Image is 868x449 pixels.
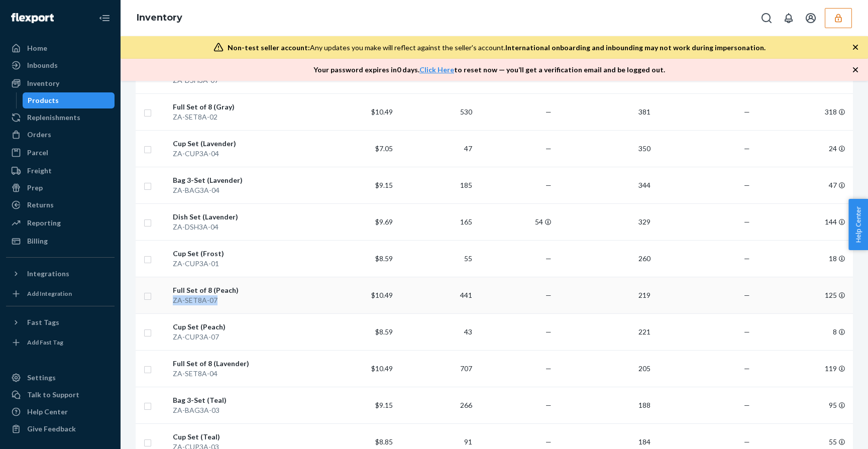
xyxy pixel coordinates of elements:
[6,387,115,403] a: Talk to Support
[173,212,313,222] div: Dish Set (Lavender)
[23,92,115,108] a: Products
[173,249,313,259] div: Cup Set (Frost)
[754,130,853,167] td: 24
[371,364,393,373] span: $10.49
[556,277,655,313] td: 219
[173,395,313,405] div: Bag 3-Set (Teal)
[754,350,853,387] td: 119
[801,8,821,28] button: Open account menu
[173,295,313,305] div: ZA-SET8A-07
[11,13,54,23] img: Flexport logo
[129,4,190,33] ol: breadcrumbs
[173,175,313,185] div: Bag 3-Set (Lavender)
[375,401,393,409] span: $9.15
[173,259,313,269] div: ZA-CUP3A-01
[744,437,750,446] span: —
[27,148,48,158] div: Parcel
[397,203,476,240] td: 165
[6,145,115,161] a: Parcel
[228,43,310,52] span: Non-test seller account:
[27,338,63,347] div: Add Fast Tag
[419,65,454,74] a: Click Here
[6,197,115,213] a: Returns
[173,405,313,415] div: ZA-BAG3A-03
[556,130,655,167] td: 350
[173,322,313,332] div: Cup Set (Peach)
[556,93,655,130] td: 381
[744,217,750,226] span: —
[556,203,655,240] td: 329
[27,269,69,279] div: Integrations
[754,93,853,130] td: 318
[848,199,868,250] button: Help Center
[546,144,552,153] span: —
[6,40,115,56] a: Home
[6,163,115,179] a: Freight
[173,102,313,112] div: Full Set of 8 (Gray)
[397,350,476,387] td: 707
[28,95,59,105] div: Products
[27,407,68,417] div: Help Center
[27,289,72,298] div: Add Integration
[6,180,115,196] a: Prep
[397,313,476,350] td: 43
[6,233,115,249] a: Billing
[27,390,79,400] div: Talk to Support
[375,217,393,226] span: $9.69
[228,43,766,53] div: Any updates you make will reflect against the seller's account.
[173,222,313,232] div: ZA-DSH3A-04
[173,285,313,295] div: Full Set of 8 (Peach)
[744,254,750,263] span: —
[173,332,313,342] div: ZA-CUP3A-07
[546,437,552,446] span: —
[754,313,853,350] td: 8
[173,112,313,122] div: ZA-SET8A-02
[6,127,115,143] a: Orders
[27,166,52,176] div: Freight
[397,93,476,130] td: 530
[397,167,476,203] td: 185
[6,286,115,302] a: Add Integration
[27,317,59,327] div: Fast Tags
[754,277,853,313] td: 125
[173,149,313,159] div: ZA-CUP3A-04
[375,254,393,263] span: $8.59
[6,404,115,420] a: Help Center
[27,236,48,246] div: Billing
[546,107,552,116] span: —
[744,107,750,116] span: —
[754,387,853,423] td: 95
[173,139,313,149] div: Cup Set (Lavender)
[6,215,115,231] a: Reporting
[375,144,393,153] span: $7.05
[6,421,115,437] button: Give Feedback
[6,57,115,73] a: Inbounds
[546,291,552,299] span: —
[173,369,313,379] div: ZA-SET8A-04
[27,130,51,140] div: Orders
[556,387,655,423] td: 188
[375,181,393,189] span: $9.15
[371,291,393,299] span: $10.49
[744,401,750,409] span: —
[744,291,750,299] span: —
[546,401,552,409] span: —
[754,203,853,240] td: 144
[779,8,799,28] button: Open notifications
[754,240,853,277] td: 18
[546,327,552,336] span: —
[94,8,115,28] button: Close Navigation
[27,78,59,88] div: Inventory
[756,8,777,28] button: Open Search Box
[546,364,552,373] span: —
[556,313,655,350] td: 221
[27,200,54,210] div: Returns
[27,424,76,434] div: Give Feedback
[137,12,182,23] a: Inventory
[546,181,552,189] span: —
[27,43,47,53] div: Home
[6,75,115,91] a: Inventory
[173,432,313,442] div: Cup Set (Teal)
[27,373,56,383] div: Settings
